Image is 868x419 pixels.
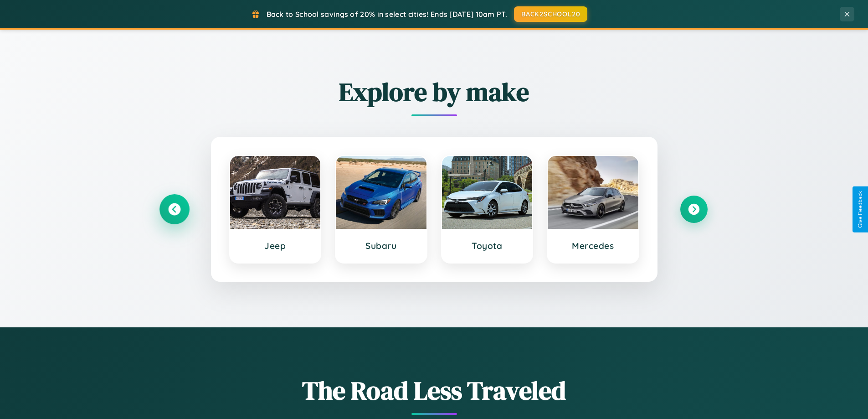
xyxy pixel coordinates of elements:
[451,240,524,251] h3: Toyota
[857,191,863,228] div: Give Feedback
[267,10,507,19] span: Back to School savings of 20% in select cities! Ends [DATE] 10am PT.
[239,240,312,251] h3: Jeep
[161,74,708,109] h2: Explore by make
[557,240,629,251] h3: Mercedes
[161,373,708,408] h1: The Road Less Traveled
[345,240,417,251] h3: Subaru
[514,6,587,22] button: BACK2SCHOOL20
